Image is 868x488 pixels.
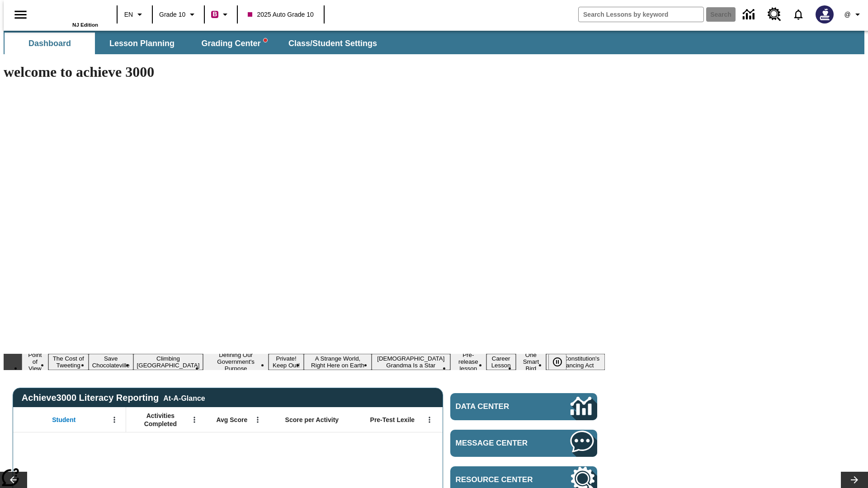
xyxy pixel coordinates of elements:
[124,10,133,19] span: EN
[810,3,839,26] button: Select a new avatar
[48,354,89,370] button: Slide 2 The Cost of Tweeting
[212,9,217,20] span: B
[120,6,149,23] button: Language: EN, Select a language
[579,7,703,22] input: search field
[163,393,205,403] div: At-A-Glance
[203,350,269,373] button: Slide 5 Defining Our Government's Purpose
[28,38,71,49] span: Dashboard
[844,10,850,19] span: @
[208,6,234,23] button: Boost Class color is violet red. Change class color
[288,38,377,49] span: Class/Student Settings
[264,38,267,42] svg: writing assistant alert
[456,475,543,484] span: Resource Center
[4,31,864,54] div: SubNavbar
[189,33,279,54] button: Grading Center
[4,64,605,80] h1: welcome to achieve 3000
[4,33,385,54] div: SubNavbar
[456,439,543,448] span: Message Center
[72,22,98,28] span: NJ Edition
[546,354,605,370] button: Slide 12 The Constitution's Balancing Act
[456,402,540,411] span: Data Center
[285,416,339,424] span: Score per Activity
[548,354,576,370] div: Pause
[216,416,247,424] span: Avg Score
[787,3,810,26] a: Notifications
[839,6,868,23] button: Profile/Settings
[281,33,384,54] button: Class/Student Settings
[423,413,436,427] button: Open Menu
[22,350,48,373] button: Slide 1 Point of View
[97,33,187,54] button: Lesson Planning
[7,1,34,28] button: Open side menu
[108,413,121,427] button: Open Menu
[248,10,313,19] span: 2025 Auto Grade 10
[188,413,201,427] button: Open Menu
[131,412,190,428] span: Activities Completed
[841,472,868,488] button: Lesson carousel, Next
[109,38,175,49] span: Lesson Planning
[269,354,304,370] button: Slide 6 Private! Keep Out!
[548,354,566,370] button: Pause
[737,2,762,27] a: Data Center
[89,354,133,370] button: Slide 3 Save Chocolateville
[5,33,95,54] button: Dashboard
[52,416,75,424] span: Student
[372,354,450,370] button: Slide 8 South Korean Grandma Is a Star
[450,350,486,373] button: Slide 9 Pre-release lesson
[516,350,547,373] button: Slide 11 One Smart Bird
[22,393,205,403] span: Achieve3000 Literacy Reporting
[450,393,597,420] a: Data Center
[251,413,264,427] button: Open Menu
[39,4,98,22] a: Home
[133,354,203,370] button: Slide 4 Climbing Mount Tai
[816,5,834,23] img: Avatar
[370,416,415,424] span: Pre-Test Lexile
[159,10,185,19] span: Grade 10
[486,354,516,370] button: Slide 10 Career Lesson
[39,3,98,28] div: Home
[762,2,787,27] a: Resource Center, Will open in new tab
[304,354,371,370] button: Slide 7 A Strange World, Right Here on Earth
[201,38,267,49] span: Grading Center
[450,430,597,457] a: Message Center
[156,6,201,23] button: Grade: Grade 10, Select a grade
